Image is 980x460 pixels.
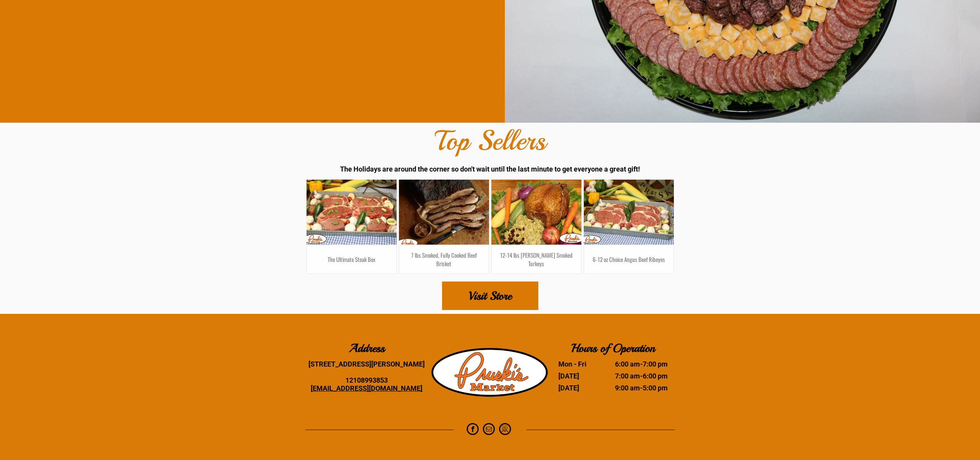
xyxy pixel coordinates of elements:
[442,282,538,310] a: Visit Store
[349,341,385,355] b: Address
[615,384,640,392] time: 9:00 am
[558,384,602,392] dt: [DATE]
[499,423,511,437] a: Social network
[571,341,655,355] b: Hours of Operation
[558,372,602,380] dt: [DATE]
[498,251,575,268] h3: 12-14 lbs [PERSON_NAME] Smoked Turkeys
[405,251,483,268] h3: 7 lbs Smoked, Fully Cooked Beef Brisket
[643,360,668,368] time: 7:00 pm
[590,255,668,263] h3: 6-12 oz Choice Angus Beef Ribeyes
[431,343,549,402] img: Pruski-s+Market+HQ+Logo2-1920w.png
[483,423,495,437] a: email
[305,376,429,384] div: 12108993853
[558,360,602,368] dt: Mon - Fri
[643,372,668,380] time: 6:00 pm
[313,255,390,263] h3: The Ultimate Steak Box
[305,360,429,368] div: [STREET_ADDRESS][PERSON_NAME]
[467,423,479,437] a: facebook
[603,360,668,368] dd: -
[435,123,546,158] font: Top Sellers
[340,165,640,173] span: The Holidays are around the corner so don't wait until the last minute to get everyone a great gift!
[469,282,512,309] span: Visit Store
[603,372,668,380] dd: -
[615,360,640,368] time: 6:00 am
[643,384,668,392] time: 5:00 pm
[615,372,640,380] time: 7:00 am
[603,384,668,392] dd: -
[311,384,422,392] a: [EMAIL_ADDRESS][DOMAIN_NAME]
